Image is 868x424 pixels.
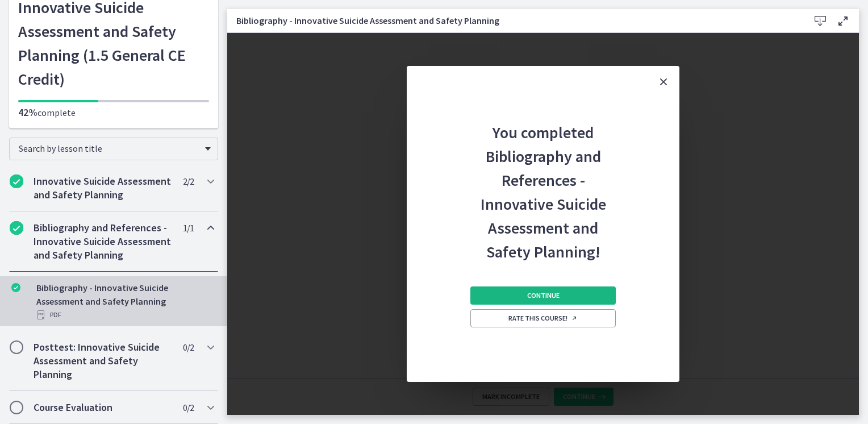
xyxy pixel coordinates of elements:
[508,314,578,323] span: Rate this course!
[18,106,37,119] span: 42%
[34,174,172,202] h2: Innovative Suicide Assessment and Safety Planning
[18,106,209,119] p: complete
[34,401,172,414] h2: Course Evaluation
[183,174,194,188] span: 2 / 2
[470,286,616,305] button: Continue
[183,340,194,354] span: 0 / 2
[236,14,791,27] h3: Bibliography - Innovative Suicide Assessment and Safety Planning
[571,315,578,322] i: Opens in a new window
[36,308,214,322] div: PDF
[183,221,194,235] span: 1 / 1
[11,283,20,292] i: Completed
[34,340,172,381] h2: Posttest: Innovative Suicide Assessment and Safety Planning
[470,309,616,327] a: Rate this course! Opens in a new window
[36,281,214,322] div: Bibliography - Innovative Suicide Assessment and Safety Planning
[9,138,218,160] div: Search by lesson title
[19,143,199,154] span: Search by lesson title
[10,221,23,235] i: Completed
[527,291,560,300] span: Continue
[183,401,194,414] span: 0 / 2
[34,221,172,262] h2: Bibliography and References - Innovative Suicide Assessment and Safety Planning
[468,98,618,264] h2: You completed Bibliography and References - Innovative Suicide Assessment and Safety Planning!
[10,174,23,188] i: Completed
[648,66,679,98] button: Close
